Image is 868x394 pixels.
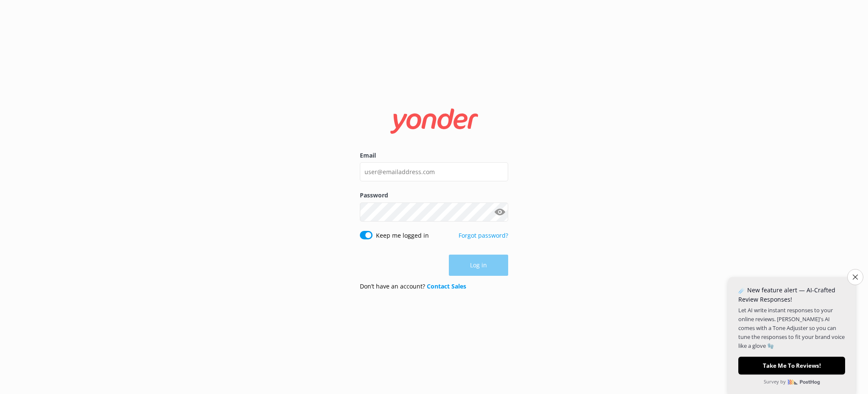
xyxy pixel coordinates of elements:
button: Show password [491,203,508,220]
label: Password [360,191,508,200]
a: Forgot password? [459,231,508,239]
input: user@emailaddress.com [360,162,508,181]
p: Don’t have an account? [360,282,466,291]
label: Keep me logged in [376,231,429,240]
label: Email [360,151,508,160]
a: Contact Sales [427,282,466,290]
